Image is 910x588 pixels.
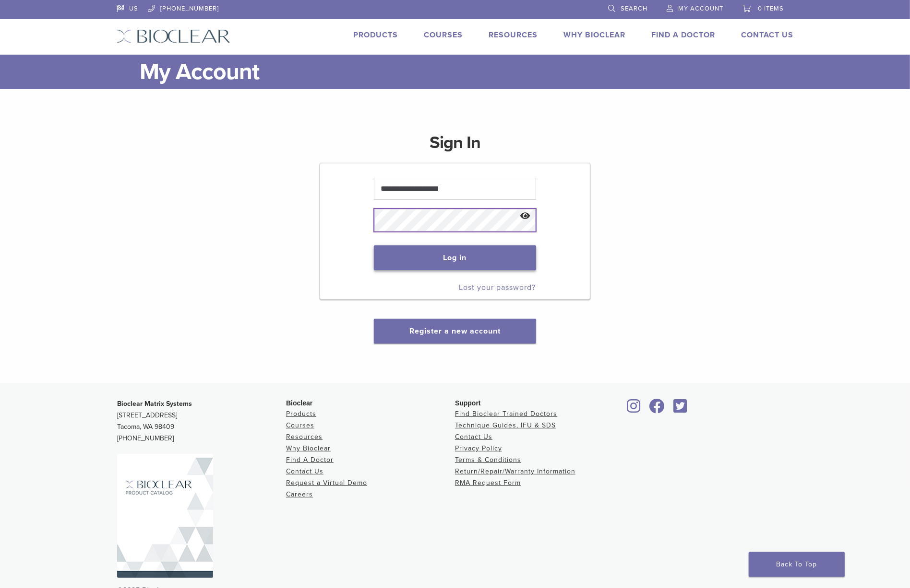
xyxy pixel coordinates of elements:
[353,30,398,40] a: Products
[646,404,668,414] a: Bioclear
[455,410,557,418] a: Find Bioclear Trained Doctors
[455,444,502,452] a: Privacy Policy
[424,30,463,40] a: Courses
[455,433,492,441] a: Contact Us
[670,404,690,414] a: Bioclear
[286,456,334,464] a: Find A Doctor
[455,467,575,475] a: Return/Repair/Warranty Information
[749,552,845,577] a: Back To Top
[286,467,323,475] a: Contact Us
[455,456,521,464] a: Terms & Conditions
[117,29,230,43] img: Bioclear
[758,5,784,12] span: 0 items
[741,30,793,40] a: Contact Us
[286,410,316,418] a: Products
[515,204,536,229] button: Show password
[455,399,481,407] span: Support
[140,55,793,89] h1: My Account
[117,398,286,444] p: [STREET_ADDRESS] Tacoma, WA 98409 [PHONE_NUMBER]
[374,319,536,344] button: Register a new account
[409,326,501,336] a: Register a new account
[455,479,521,487] a: RMA Request Form
[286,421,314,429] a: Courses
[117,454,213,578] img: Bioclear
[651,30,715,40] a: Find A Doctor
[563,30,625,40] a: Why Bioclear
[678,5,723,12] span: My Account
[621,5,647,12] span: Search
[374,245,536,270] button: Log in
[489,30,538,40] a: Resources
[624,404,644,414] a: Bioclear
[459,283,536,292] a: Lost your password?
[286,444,331,452] a: Why Bioclear
[117,400,192,408] strong: Bioclear Matrix Systems
[286,490,313,498] a: Careers
[430,131,480,162] h1: Sign In
[286,433,323,441] a: Resources
[286,479,367,487] a: Request a Virtual Demo
[455,421,556,429] a: Technique Guides, IFU & SDS
[286,399,312,407] span: Bioclear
